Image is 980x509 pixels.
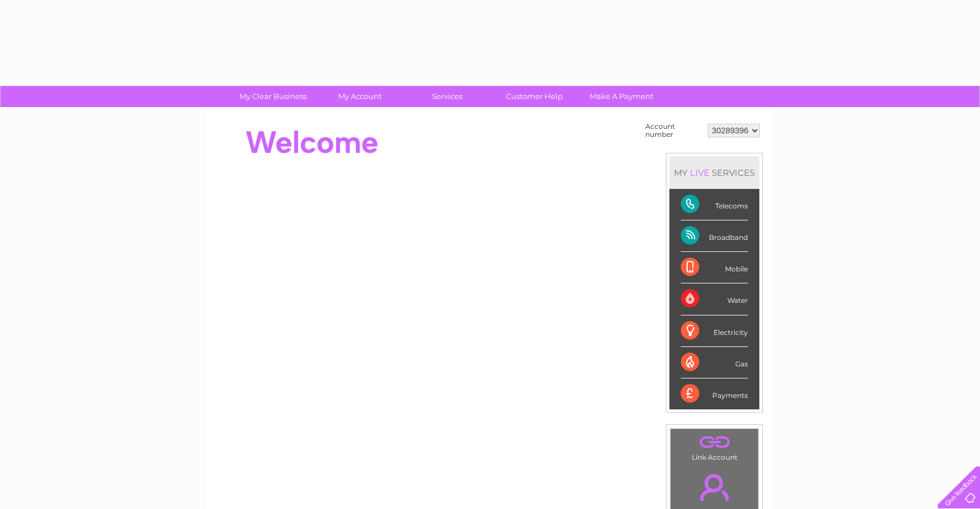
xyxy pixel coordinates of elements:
div: MY SERVICES [669,156,759,189]
a: My Clear Business [226,86,320,107]
a: . [673,467,755,507]
div: LIVE [688,167,712,178]
div: Mobile [681,252,748,283]
td: Link Account [670,428,759,464]
div: Water [681,283,748,315]
div: Payments [681,378,748,409]
div: Electricity [681,315,748,347]
a: My Account [313,86,407,107]
td: Account number [642,120,705,141]
a: Services [400,86,495,107]
a: Customer Help [487,86,582,107]
div: Telecoms [681,189,748,220]
a: Make A Payment [574,86,669,107]
div: Gas [681,347,748,378]
a: . [673,432,755,452]
div: Broadband [681,220,748,252]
